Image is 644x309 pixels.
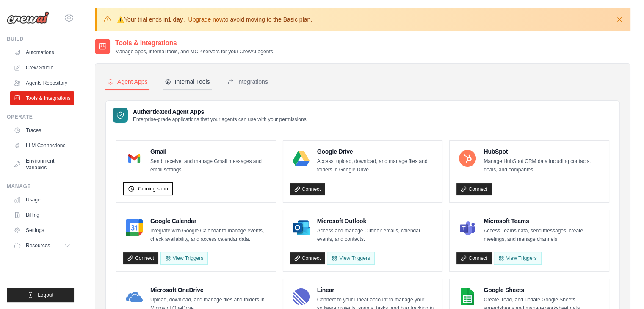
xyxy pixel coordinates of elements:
[317,217,436,225] h4: Microsoft Outlook
[10,208,74,222] a: Billing
[7,11,49,24] img: Logo
[105,74,149,90] button: Agent Apps
[163,74,212,90] button: Internal Tools
[117,15,312,24] p: Your trial ends in . to avoid moving to the Basic plan.
[7,183,74,190] div: Manage
[133,116,307,123] p: Enterprise-grade applications that your agents can use with your permissions
[293,219,310,236] img: Microsoft Outlook Logo
[117,16,124,23] strong: ⚠️
[317,227,436,243] p: Access and manage Outlook emails, calendar events, and contacts.
[484,157,602,174] p: Manage HubSpot CRM data including contacts, deals, and companies.
[484,217,602,225] h4: Microsoft Teams
[10,223,74,237] a: Settings
[7,288,74,302] button: Logout
[38,292,53,298] span: Logout
[484,227,602,243] p: Access Teams data, send messages, create meetings, and manage channels.
[10,46,74,59] a: Automations
[10,91,74,105] a: Tools & Integrations
[10,124,74,137] a: Traces
[293,150,310,167] img: Google Drive Logo
[168,16,183,23] strong: 1 day
[293,288,310,305] img: Linear Logo
[459,288,476,305] img: Google Sheets Logo
[10,139,74,152] a: LLM Connections
[150,217,269,225] h4: Google Calendar
[150,147,269,156] h4: Gmail
[459,219,476,236] img: Microsoft Teams Logo
[317,157,436,174] p: Access, upload, download, and manage files and folders in Google Drive.
[160,252,208,265] button: View Triggers
[165,77,210,86] div: Internal Tools
[150,157,269,174] p: Send, receive, and manage Gmail messages and email settings.
[126,288,143,305] img: Microsoft OneDrive Logo
[459,150,476,167] img: HubSpot Logo
[494,252,541,265] : View Triggers
[126,219,143,236] img: Google Calendar Logo
[150,286,269,294] h4: Microsoft OneDrive
[26,242,50,249] span: Resources
[10,154,74,174] a: Environment Variables
[7,113,74,120] div: Operate
[123,252,158,264] a: Connect
[484,147,602,156] h4: HubSpot
[7,36,74,42] div: Build
[115,48,273,55] p: Manage apps, internal tools, and MCP servers for your CrewAI agents
[150,227,269,243] p: Integrate with Google Calendar to manage events, check availability, and access calendar data.
[10,76,74,90] a: Agents Repository
[225,74,270,90] button: Integrations
[138,185,168,192] span: Coming soon
[290,183,325,195] a: Connect
[10,61,74,74] a: Crew Studio
[133,108,307,116] h3: Authenticated Agent Apps
[10,193,74,207] a: Usage
[484,286,602,294] h4: Google Sheets
[317,286,436,294] h4: Linear
[317,147,436,156] h4: Google Drive
[107,77,148,86] div: Agent Apps
[188,16,223,23] a: Upgrade now
[327,252,374,265] : View Triggers
[456,252,492,264] a: Connect
[115,38,273,48] h2: Tools & Integrations
[10,239,74,252] button: Resources
[456,183,492,195] a: Connect
[290,252,325,264] a: Connect
[126,150,143,167] img: Gmail Logo
[227,77,268,86] div: Integrations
